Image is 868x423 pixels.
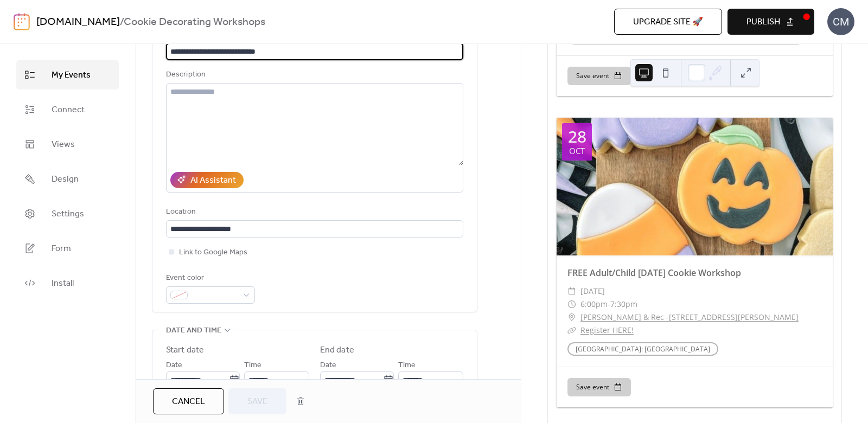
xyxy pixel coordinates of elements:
b: Cookie Decorating Workshops [124,12,265,33]
span: Settings [52,208,84,221]
span: 6:00pm [580,298,608,311]
span: Link to Google Maps [179,246,247,259]
a: Form [16,234,119,263]
span: - [608,298,610,311]
div: End date [320,344,354,357]
span: Upgrade site 🚀 [633,16,703,29]
span: Date and time [166,324,221,337]
a: My Events [16,60,119,89]
button: AI Assistant [170,172,244,188]
button: Publish [727,9,814,35]
div: Location [166,206,461,219]
div: ​ [567,311,576,324]
div: CM [827,8,854,35]
button: Upgrade site 🚀 [614,9,722,35]
div: ​ [567,324,576,337]
div: Start date [166,344,204,357]
b: / [120,12,124,33]
span: 7:30pm [610,298,637,311]
a: Install [16,268,119,298]
span: Time [398,359,416,372]
span: Time [244,359,261,372]
a: Views [16,130,119,159]
span: Design [52,173,79,186]
a: Settings [16,199,119,228]
a: Connect [16,95,119,124]
span: Views [52,138,75,151]
button: Cancel [153,388,224,414]
div: Event color [166,272,253,285]
button: Save event [567,67,631,85]
div: ​ [567,298,576,311]
img: logo [14,13,30,30]
span: Install [52,277,74,290]
div: Description [166,68,461,81]
div: AI Assistant [190,174,236,187]
div: ​ [567,285,576,298]
a: Design [16,164,119,194]
span: Publish [746,16,780,29]
button: Save event [567,378,631,396]
span: Cancel [172,395,205,408]
div: 28 [568,129,586,145]
div: Oct [569,147,585,155]
a: [DOMAIN_NAME] [36,12,120,33]
span: Connect [52,104,85,117]
a: [PERSON_NAME] & Rec -[STREET_ADDRESS][PERSON_NAME] [580,311,799,324]
a: FREE Adult/Child [DATE] Cookie Workshop [567,267,741,279]
span: Date [166,359,182,372]
a: Register HERE! [580,325,634,335]
span: Form [52,242,71,255]
span: Date [320,359,336,372]
span: My Events [52,69,91,82]
span: [DATE] [580,285,605,298]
